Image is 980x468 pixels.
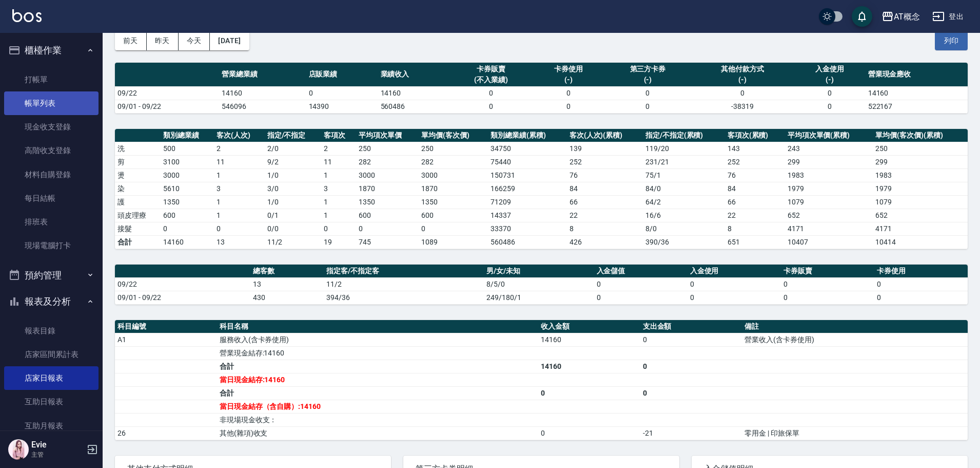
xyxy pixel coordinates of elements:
[161,169,214,182] td: 3000
[535,64,602,74] div: 卡券使用
[643,209,725,222] td: 16 / 6
[785,169,873,182] td: 1983
[785,209,873,222] td: 652
[419,195,488,209] td: 1350
[4,343,99,366] a: 店家區間累計表
[725,209,785,222] td: 22
[419,209,488,222] td: 600
[378,100,450,113] td: 560486
[643,142,725,155] td: 119 / 20
[378,63,450,87] th: 業績收入
[866,100,968,113] td: 522167
[250,277,324,291] td: 13
[8,439,29,460] img: Person
[115,129,968,249] table: a dense table
[214,155,265,169] td: 11
[450,100,533,113] td: 0
[852,6,872,27] button: save
[640,386,742,400] td: 0
[873,155,968,169] td: 299
[265,142,322,155] td: 2 / 0
[219,63,306,87] th: 營業總業績
[4,262,99,289] button: 預約管理
[873,195,968,209] td: 1079
[604,86,692,100] td: 0
[742,320,968,333] th: 備註
[488,222,566,235] td: 33370
[538,333,640,346] td: 14160
[488,209,566,222] td: 14337
[419,169,488,182] td: 3000
[12,9,42,22] img: Logo
[594,265,688,278] th: 入金儲值
[794,86,866,100] td: 0
[538,320,640,333] th: 收入金額
[179,31,210,50] button: 今天
[785,129,873,142] th: 平均項次單價(累積)
[161,142,214,155] td: 500
[877,6,924,27] button: AT概念
[488,195,566,209] td: 71209
[4,186,99,210] a: 每日結帳
[928,7,968,26] button: 登出
[161,222,214,235] td: 0
[147,31,179,50] button: 昨天
[356,169,419,182] td: 3000
[419,142,488,155] td: 250
[4,288,99,315] button: 報表及分析
[694,74,791,85] div: (-)
[161,235,214,249] td: 14160
[217,413,538,426] td: 非現場現金收支：
[688,277,781,291] td: 0
[688,265,781,278] th: 入金使用
[643,182,725,195] td: 84 / 0
[567,195,643,209] td: 66
[484,265,594,278] th: 男/女/未知
[643,195,725,209] td: 64 / 2
[115,265,968,305] table: a dense table
[866,63,968,87] th: 營業現金應收
[214,129,265,142] th: 客次(人次)
[419,222,488,235] td: 0
[115,222,161,235] td: 接髮
[217,386,538,400] td: 合計
[378,86,450,100] td: 14160
[321,129,356,142] th: 客項次
[115,63,968,114] table: a dense table
[217,320,538,333] th: 科目名稱
[4,210,99,234] a: 排班表
[31,450,84,459] p: 主管
[214,222,265,235] td: 0
[594,277,688,291] td: 0
[115,426,217,440] td: 26
[161,182,214,195] td: 5610
[894,10,920,23] div: AT概念
[640,426,742,440] td: -21
[115,142,161,155] td: 洗
[643,129,725,142] th: 指定/不指定(累積)
[450,86,533,100] td: 0
[356,209,419,222] td: 600
[567,129,643,142] th: 客次(人次)(累積)
[265,155,322,169] td: 9 / 2
[691,86,793,100] td: 0
[306,86,378,100] td: 0
[115,100,219,113] td: 09/01 - 09/22
[796,74,863,85] div: (-)
[725,235,785,249] td: 651
[4,163,99,186] a: 材料自購登錄
[217,373,538,386] td: 當日現金結存:14160
[794,100,866,113] td: 0
[161,209,214,222] td: 600
[210,31,249,50] button: [DATE]
[306,100,378,113] td: 14390
[4,139,99,162] a: 高階收支登錄
[781,265,874,278] th: 卡券販賣
[265,209,322,222] td: 0 / 1
[567,169,643,182] td: 76
[356,129,419,142] th: 平均項次單價
[4,234,99,257] a: 現場電腦打卡
[935,31,968,50] button: 列印
[321,142,356,155] td: 2
[873,209,968,222] td: 652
